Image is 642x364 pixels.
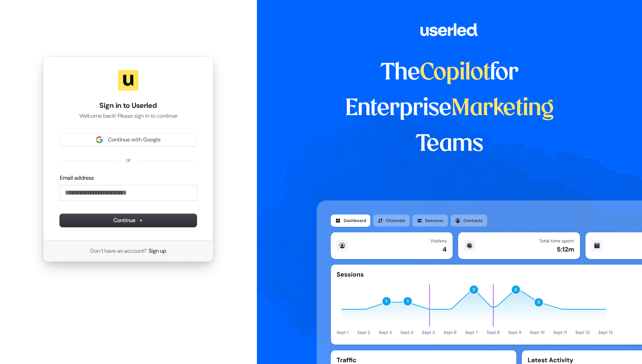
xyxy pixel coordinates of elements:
span: Continue with Google [108,136,160,144]
span: Marketing [451,98,554,120]
span: Copilot [420,62,490,84]
p: Welcome back! Please sign in to continue [60,112,197,120]
h1: The for Enterprise Teams [317,55,582,162]
img: Userled [118,70,138,90]
img: Sign in with Google [96,136,103,143]
button: Sign in with GoogleContinue with Google [60,133,197,146]
button: Continue [60,214,197,227]
h1: Sign in to Userled [60,101,197,111]
p: or [126,156,131,164]
label: Email address [60,174,94,182]
span: Continue [113,217,143,224]
span: Don’t have an account? [90,247,147,255]
a: Sign up [149,247,166,255]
